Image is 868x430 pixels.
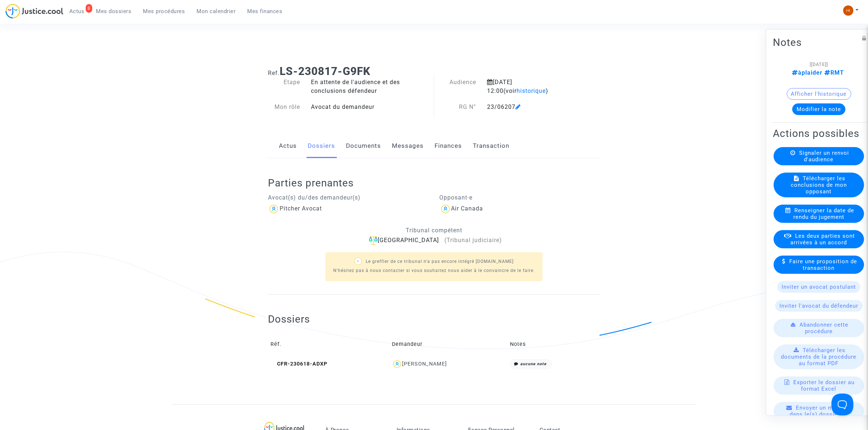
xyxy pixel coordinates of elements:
[779,302,858,309] span: Inviter l'avocat du défendeur
[268,333,389,356] td: Réf.
[242,6,288,17] a: Mes finances
[810,61,828,67] span: [[DATE]]
[482,78,577,95] div: [DATE] 12:00
[787,88,851,99] button: Afficher l'historique
[843,5,853,16] img: fc99b196863ffcca57bb8fe2645aafd9
[782,283,856,290] span: Inviter un avocat postulant
[503,87,548,94] span: (voir )
[440,203,451,215] img: icon-user.svg
[262,103,305,111] div: Mon rôle
[268,177,600,189] h2: Parties prenantes
[520,362,546,366] i: aucune note
[248,8,283,15] span: Mes finances
[191,6,242,17] a: Mon calendrier
[793,207,854,220] span: Renseigner la date de rendu du jugement
[90,6,137,17] a: Mes dossiers
[268,203,280,215] img: icon-user.svg
[773,127,865,139] h2: Actions possibles
[781,347,857,366] span: Télécharger les documents de la procédure au format PDF
[5,4,63,19] img: jc-logo.svg
[357,260,359,264] span: ?
[197,8,236,15] span: Mon calendrier
[773,36,865,48] h2: Notes
[86,4,92,13] div: 8
[262,78,305,95] div: Etape
[392,134,424,158] a: Messages
[434,78,482,95] div: Audience
[507,333,600,356] td: Notes
[517,87,546,94] span: historique
[791,175,847,194] span: Télécharger les conclusions de mon opposant
[96,8,132,15] span: Mes dossiers
[268,236,600,245] div: [GEOGRAPHIC_DATA]
[473,134,509,158] a: Transaction
[832,394,853,415] iframe: Help Scout Beacon - Open
[69,8,85,15] span: Actus
[268,193,429,202] p: Avocat(s) du/des demandeur(s)
[392,359,402,370] img: icon-user.svg
[280,65,370,78] b: LS-230817-G9FK
[305,103,434,111] div: Avocat du demandeur
[792,69,822,76] span: àplaider
[369,236,378,245] img: icon-faciliter-sm.svg
[451,205,483,212] div: Air Canada
[435,134,462,158] a: Finances
[270,361,327,367] span: CFR-230618-ADXP
[800,321,849,334] span: Abandonner cette procédure
[346,134,381,158] a: Documents
[305,78,434,95] div: En attente de l'audience et des conclusions défendeur
[790,258,857,271] span: Faire une proposition de transaction
[440,193,600,202] p: Opposant·e
[268,70,280,76] span: Ref.
[791,232,855,245] span: Les deux parties sont arrivées à un accord
[482,103,577,111] div: 23/06207
[143,8,185,15] span: Mes procédures
[268,313,310,326] h2: Dossiers
[799,149,849,162] span: Signaler un renvoi d'audience
[280,205,322,212] div: Pitcher Avocat
[137,6,191,17] a: Mes procédures
[434,103,482,111] div: RG N°
[822,69,844,76] span: RMT
[790,404,853,417] span: Envoyer un message dans le(s) dossier(s)
[389,333,508,356] td: Demandeur
[268,226,600,235] p: Tribunal compétent
[792,103,845,115] button: Modifier la note
[308,134,335,158] a: Dossiers
[402,361,447,367] div: [PERSON_NAME]
[333,257,535,275] p: Le greffier de ce tribunal n'a pas encore intégré [DOMAIN_NAME] N'hésitez pas à nous contacter si...
[444,237,502,244] span: (Tribunal judiciaire)
[279,134,297,158] a: Actus
[794,379,855,392] span: Exporter le dossier au format Excel
[63,6,90,17] a: 8Actus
